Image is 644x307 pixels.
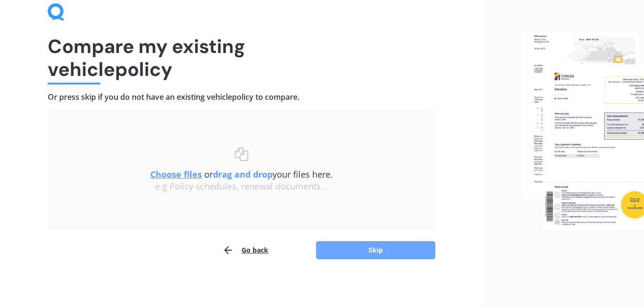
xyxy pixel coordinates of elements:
[67,181,416,192] div: e.g Policy schedules, renewal documents...
[150,169,333,180] span: or your files here.
[150,169,202,180] u: Choose files
[222,241,268,260] button: Go back
[48,35,435,81] h1: Compare my existing vehicle policy
[48,92,435,102] h4: Or press skip if you do not have an existing vehicle policy to compare.
[213,169,273,180] b: drag and drop
[521,32,644,231] img: files.webp
[316,241,435,259] button: Skip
